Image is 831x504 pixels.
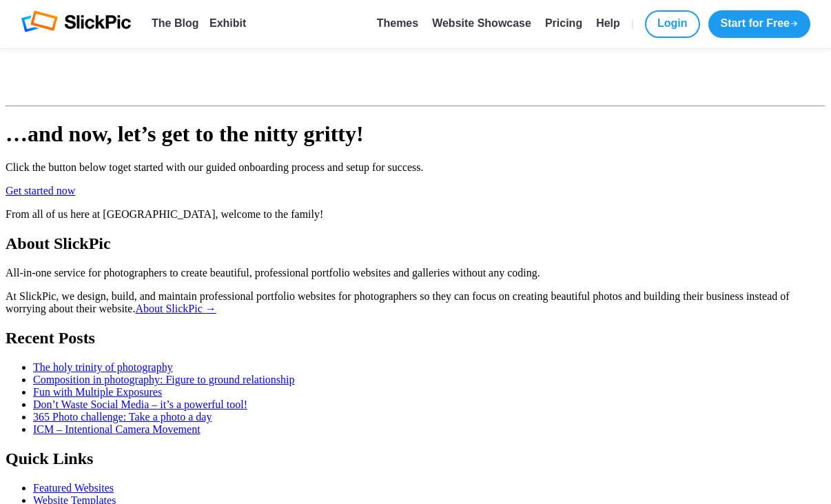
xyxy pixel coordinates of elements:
[33,399,247,410] a: Don’t Waste Social Media – it’s a powerful tool!
[135,303,216,314] a: About SlickPic
[6,161,825,174] p: Click the button below to
[6,267,825,279] p: All-in-one service for photographers to create beautiful, professional portfolio websites and gal...
[6,450,825,468] h2: Quick Links
[6,329,825,347] h2: Recent Posts
[33,482,114,494] a: Featured Websites
[6,185,75,196] a: Get started now
[33,386,162,398] a: Fun with Multiple Exposures
[33,361,173,373] a: The holy trinity of photography
[33,374,295,385] a: Composition in photography: Figure to ground relationship
[6,234,825,253] h2: About SlickPic
[118,161,424,173] span: get started with our guided onboarding process and setup for success.
[33,423,201,435] a: ICM – Intentional Camera Movement
[6,208,825,221] p: From all of us here at [GEOGRAPHIC_DATA], welcome to the family!
[33,411,212,423] a: 365 Photo challenge: Take a photo a day
[6,121,825,147] h1: …and now, let’s get to the nitty gritty!
[6,290,825,315] p: At SlickPic, we design, build, and maintain professional portfolio websites for photographers so ...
